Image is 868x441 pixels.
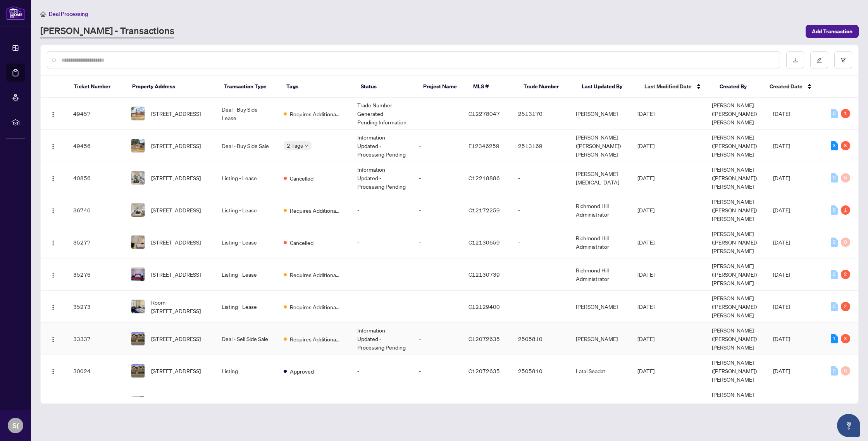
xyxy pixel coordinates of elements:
td: - [512,194,570,226]
img: logo [6,6,25,20]
td: [PERSON_NAME] ([PERSON_NAME]) [PERSON_NAME] [570,130,632,162]
td: Richmond Hill Administrator [570,226,632,258]
span: S( [12,420,19,431]
td: Listing [215,355,277,387]
div: 0 [831,109,838,118]
td: - [512,258,570,291]
div: 0 [831,270,838,279]
button: download [786,51,804,69]
button: Logo [47,397,59,409]
span: [STREET_ADDRESS] [151,174,201,182]
span: [PERSON_NAME] ([PERSON_NAME]) [PERSON_NAME] [712,134,757,158]
td: - [413,291,462,323]
button: Logo [47,332,59,345]
td: - [351,226,413,258]
img: thumbnail-img [131,268,145,281]
th: Transaction Type [218,76,281,98]
button: Logo [47,268,59,281]
td: 2505810 [512,323,570,355]
td: Richmond Hill Administrator [570,258,632,291]
td: Listing - Lease [215,258,277,291]
td: Information Updated - Processing Pending [351,162,413,194]
div: 1 [841,205,850,215]
div: 1 [841,109,850,118]
td: Trade Number Generated - Pending Information [351,98,413,130]
td: [PERSON_NAME] [570,291,632,323]
button: filter [834,51,852,69]
span: [DATE] [637,367,654,374]
span: [DATE] [637,174,654,181]
span: [DATE] [773,335,790,342]
img: thumbnail-img [131,396,145,410]
th: Ticket Number [67,76,126,98]
button: Logo [47,172,59,184]
td: - [413,226,462,258]
span: Requires Additional Docs [290,303,340,311]
span: Requires Additional Docs [290,206,340,215]
td: [PERSON_NAME][MEDICAL_DATA] [570,162,632,194]
span: [PERSON_NAME] ([PERSON_NAME]) [PERSON_NAME] [712,166,757,190]
span: [PERSON_NAME] ([PERSON_NAME]) [PERSON_NAME] [712,295,757,319]
td: Listing - Lease [215,194,277,226]
button: Logo [47,204,59,216]
span: [DATE] [773,271,790,278]
td: 30024 [67,355,125,387]
td: - [512,291,570,323]
div: 0 [831,173,838,183]
span: [DATE] [637,335,654,342]
td: Listing - Lease [215,162,277,194]
td: - [413,130,462,162]
td: Listing - Lease [215,291,277,323]
span: [PERSON_NAME] ([PERSON_NAME]) [PERSON_NAME] [712,262,757,286]
div: 0 [831,366,838,376]
td: Latai Seadat [570,355,632,387]
div: 2 [841,270,850,279]
th: Trade Number [517,76,576,98]
button: Logo [47,365,59,377]
span: Last Modified Date [644,82,692,91]
span: filter [840,57,846,63]
td: [PERSON_NAME] [570,98,632,130]
button: Add Transaction [806,25,859,38]
td: - [413,98,462,130]
div: 0 [831,238,838,247]
span: [PERSON_NAME] ([PERSON_NAME]) [PERSON_NAME] [712,391,757,415]
img: Logo [50,369,56,375]
img: thumbnail-img [131,364,145,377]
th: Created Date [763,76,822,98]
td: Deal - Sell Side Sale [215,323,277,355]
td: 35276 [67,258,125,291]
span: [PERSON_NAME] ([PERSON_NAME]) [PERSON_NAME] [712,230,757,254]
span: [STREET_ADDRESS] [151,334,201,343]
span: [PERSON_NAME] ([PERSON_NAME]) [PERSON_NAME] [712,198,757,222]
td: 36740 [67,194,125,226]
img: Logo [50,176,56,182]
span: down [305,144,308,148]
td: 35277 [67,226,125,258]
span: [STREET_ADDRESS] [151,367,201,375]
img: Logo [50,240,56,246]
td: - [413,387,462,419]
div: 0 [831,205,838,215]
th: Last Updated By [575,76,638,98]
div: 2 [841,302,850,311]
img: thumbnail-img [131,203,145,217]
div: 0 [841,366,850,376]
a: [PERSON_NAME] - Transactions [40,24,174,38]
td: - [413,162,462,194]
img: thumbnail-img [131,139,145,152]
td: - [413,355,462,387]
img: Logo [50,336,56,343]
button: Logo [47,236,59,248]
td: 30023 [67,387,125,419]
img: thumbnail-img [131,332,145,345]
span: 2 Tags [287,141,303,150]
td: - [351,387,413,419]
th: Last Modified Date [638,76,713,98]
div: 0 [841,173,850,183]
th: Project Name [417,76,467,98]
span: Deal Processing [49,10,88,17]
span: [DATE] [637,239,654,246]
span: Approved [290,367,314,376]
img: Logo [50,272,56,278]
